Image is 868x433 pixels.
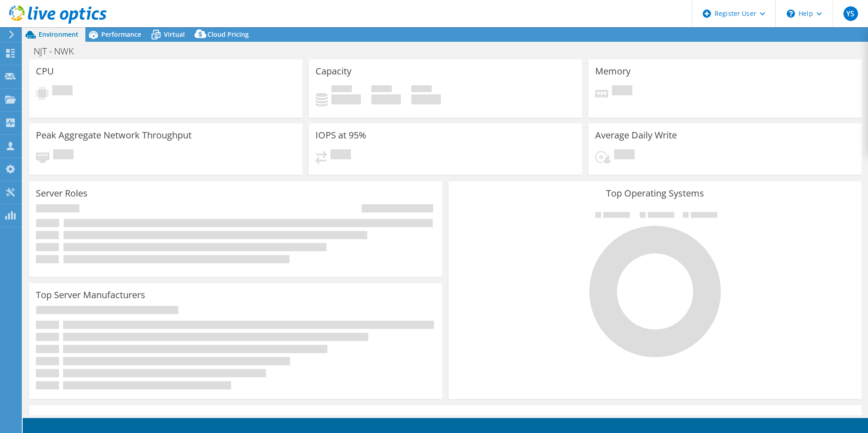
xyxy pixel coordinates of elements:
[36,66,54,76] h3: CPU
[455,188,855,198] h3: Top Operating Systems
[371,94,401,104] h4: 0 GiB
[39,30,79,39] span: Environment
[36,130,192,140] h3: Peak Aggregate Network Throughput
[53,149,74,162] span: Pending
[164,30,185,39] span: Virtual
[36,290,145,300] h3: Top Server Manufacturers
[787,10,795,18] svg: \n
[30,46,88,56] h1: NJT - NWK
[207,30,249,39] span: Cloud Pricing
[612,85,632,98] span: Pending
[595,66,631,76] h3: Memory
[595,130,677,140] h3: Average Daily Write
[316,130,366,140] h3: IOPS at 95%
[316,66,351,76] h3: Capacity
[331,94,361,104] h4: 0 GiB
[36,188,88,198] h3: Server Roles
[843,6,858,21] span: YS
[52,85,73,98] span: Pending
[614,149,635,162] span: Pending
[411,85,432,94] span: Total
[411,94,441,104] h4: 0 GiB
[371,85,392,94] span: Free
[101,30,141,39] span: Performance
[330,149,351,162] span: Pending
[331,85,352,94] span: Used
